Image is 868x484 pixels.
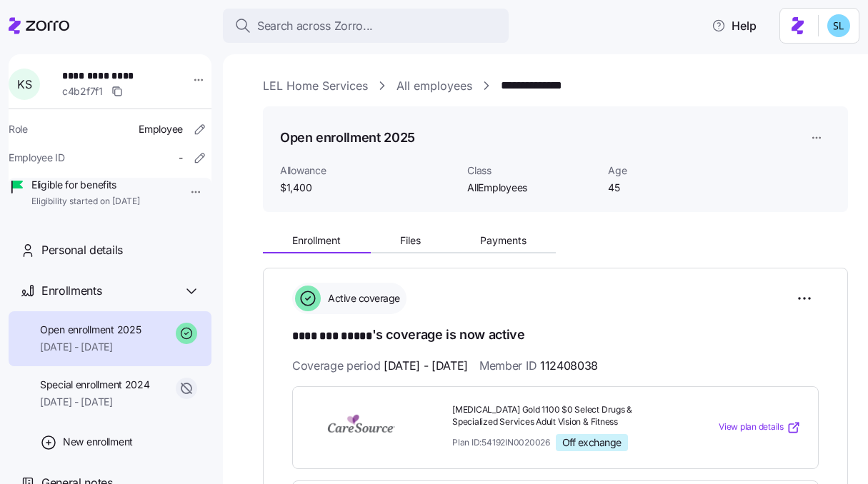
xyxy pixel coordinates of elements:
[292,357,468,375] span: Coverage period
[827,14,850,37] img: 7c620d928e46699fcfb78cede4daf1d1
[40,323,141,337] span: Open enrollment 2025
[292,236,341,246] span: Enrollment
[179,151,183,165] span: -
[400,236,421,246] span: Files
[257,17,373,35] span: Search across Zorro...
[41,282,101,300] span: Enrollments
[396,77,472,95] a: All employees
[9,122,28,136] span: Role
[324,291,400,306] span: Active coverage
[139,122,183,136] span: Employee
[40,395,150,409] span: [DATE] - [DATE]
[40,378,150,392] span: Special enrollment 2024
[452,436,550,448] span: Plan ID: 54192IN0020026
[280,181,456,195] span: $1,400
[479,357,598,375] span: Member ID
[40,340,141,354] span: [DATE] - [DATE]
[700,11,768,40] button: Help
[712,17,757,34] span: Help
[63,435,133,449] span: New enrollment
[719,420,784,434] span: View plan details
[608,181,737,195] span: 45
[540,357,598,375] span: 112408038
[719,420,801,435] a: View plan details
[31,196,140,208] span: Eligibility started on [DATE]
[31,178,140,192] span: Eligible for benefits
[480,236,527,246] span: Payments
[280,128,415,146] h1: Open enrollment 2025
[263,77,368,95] a: LEL Home Services
[223,9,509,43] button: Search across Zorro...
[17,79,31,90] span: K S
[384,357,468,375] span: [DATE] - [DATE]
[9,151,65,165] span: Employee ID
[62,84,103,99] span: c4b2f7f1
[280,163,456,178] span: Allowance
[608,163,737,178] span: Age
[292,326,819,346] h1: 's coverage is now active
[467,181,597,195] span: AllEmployees
[41,241,123,259] span: Personal details
[562,436,622,449] span: Off exchange
[310,411,413,444] img: CareSource
[467,163,597,178] span: Class
[452,404,675,428] span: [MEDICAL_DATA] Gold 1100 $0 Select Drugs & Specialized Services Adult Vision & Fitness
